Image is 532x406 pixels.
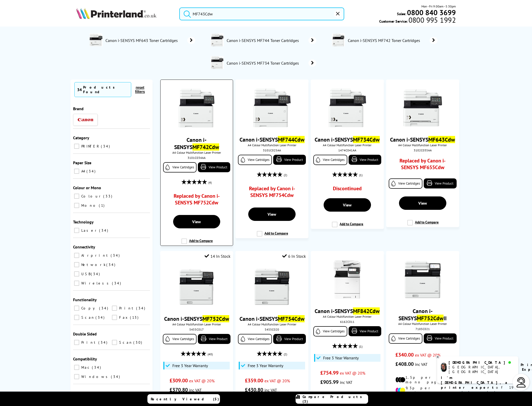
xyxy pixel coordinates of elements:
div: [GEOGRAPHIC_DATA], [GEOGRAPHIC_DATA] [449,365,514,374]
img: Printerland Logo [76,8,156,19]
input: Search product or brand [179,7,344,20]
mark: MF752Cdw [417,315,444,322]
span: (2) [284,170,287,180]
span: Airprint [80,253,110,258]
span: (1) [359,342,362,351]
span: A4 Colour Multifunction Laser Printer [238,322,306,326]
b: I'm [DEMOGRAPHIC_DATA], a printer expert [441,375,509,390]
span: A4 Colour Multifunction Laser Printer [313,315,381,318]
img: Canon [78,118,93,122]
input: Network 34 [74,262,79,267]
a: Replaced by Canon i-SENSYS MF754Cdw [245,185,299,201]
b: 0800 840 3699 [407,8,456,17]
img: Canon-MF742Cdw-Front-Small.jpg [177,89,216,127]
span: Fax [118,315,129,320]
span: Compare Products (3) [303,394,368,404]
a: Canon i-SENSYSMF752CdwII [398,307,447,322]
a: Canon i-SENSYS MF742 Toner Cartridges [347,33,438,47]
a: View Cartridges [163,334,197,344]
span: 34 [92,365,102,370]
span: Category [73,135,89,140]
a: Canon i-SENSYSMF742Cdw [174,136,219,151]
a: Canon i-SENSYS MF744 Toner Cartridges [226,33,316,47]
a: Canon i-SENSYSMF744Cdw [240,136,305,143]
img: canon-mf752cdw-ii-front-small.jpg [403,260,442,299]
span: A4 Colour Multifunction Laser Printer [313,143,381,147]
input: Windows 34 [74,374,79,379]
div: 6162C011 [315,320,380,324]
a: Canon i-SENSYSMF752Cdw [164,315,229,322]
span: 33 [103,194,113,198]
a: View Product [424,178,456,188]
label: Add to Compare [181,238,213,248]
span: Colour or Mono [73,185,101,190]
img: 3101C025AA-conspage.jpg [211,33,224,46]
div: [DEMOGRAPHIC_DATA] [449,360,514,365]
mark: MF754Cdw [278,315,305,322]
img: Canon-i-SENSYS-MF734Cdw-Front-Small1.jpg [328,89,367,127]
a: View Cartridges [389,333,422,344]
span: A4 Colour Multifunction Laser Printer [163,322,230,326]
img: user-headset-light.svg [516,377,526,387]
input: Laser 34 [74,228,79,233]
span: 34 [91,272,101,276]
span: inc VAT [264,387,277,393]
span: Canon i-SENSYS MF643 Toner Cartridges [105,38,180,43]
span: Canon i-SENSYS MF734 Toner Cartridges [226,61,301,66]
span: A4 Colour Multifunction Laser Printer [389,322,456,326]
input: Colour 33 [74,194,79,199]
span: A4 Colour Multifunction Laser Printer [238,143,306,147]
span: 34 [77,87,82,92]
mark: MF752Cdw [202,315,229,322]
div: 5455C017 [164,327,229,331]
span: 34 [98,340,109,345]
span: Laser [80,228,99,233]
a: View Cartridges [163,162,197,172]
input: Fax 13 [112,315,117,320]
mark: MF734Cdw [353,136,380,143]
span: ex VAT @ 20% [189,378,215,383]
input: Airprint 34 [74,253,79,258]
input: Scan 34 [74,315,79,320]
div: 5455C020 [239,327,304,331]
span: Customer Service: [379,18,456,24]
span: Canon i-SENSYS MF744 Toner Cartridges [226,38,301,43]
span: Double Sided [73,331,97,336]
span: A4 [80,169,86,174]
a: View Cartridges [238,155,272,165]
mark: MF744Cdw [278,136,305,143]
a: Printerland Logo [76,8,173,20]
div: 3101C025AA [239,148,304,152]
span: A4 Colour Multifunction Laser Printer [389,143,456,147]
span: £430.80 [245,386,263,393]
div: 7185C021 [390,327,455,331]
span: Mon - Fri 9:00am - 5:30pm [421,4,456,9]
span: £370.80 [170,386,188,393]
span: View [418,201,427,206]
img: Canon-MF752Cdw-Front-Small.jpg [177,268,216,306]
a: Canon i-SENSYS MF643 Toner Cartridges [105,33,195,47]
input: Mono 1 [74,203,79,208]
div: 3101C034AA [164,156,229,160]
a: View Product [273,334,306,344]
span: 34 [112,281,122,286]
a: View Cartridges [313,326,347,336]
span: £754.99 [320,369,339,376]
img: canon-i-sensys-mf842cdw-front-small.jpg [328,260,367,299]
span: PRINTER [80,144,100,149]
span: USB [80,272,90,276]
button: reset filters [131,85,149,94]
a: Recently Viewed (5) [147,394,220,404]
input: Wireless 34 [74,281,79,286]
mark: MF643Cdw [428,136,455,143]
span: 34 [99,306,109,310]
span: Mac [80,365,91,370]
span: 34 [86,169,97,174]
a: 0800 840 3699 [406,10,456,15]
span: 34 [111,374,121,379]
a: Replaced by Canon i-SENSYS MF752Cdw [170,193,224,209]
span: (4) [208,178,212,187]
span: Functionality [73,297,97,302]
label: Add to Compare [257,231,288,241]
span: Network [80,262,106,267]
